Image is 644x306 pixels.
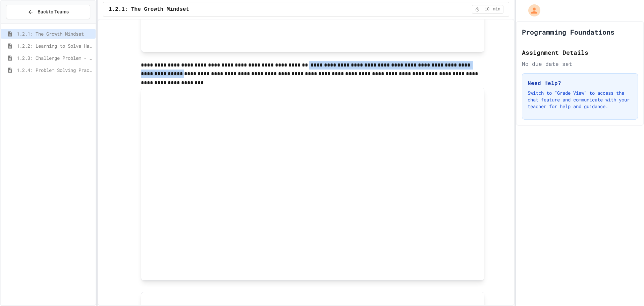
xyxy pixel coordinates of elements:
p: Switch to "Grade View" to access the chat feature and communicate with your teacher for help and ... [528,90,632,110]
span: 1.2.1: The Growth Mindset [109,5,189,13]
span: 1.2.3: Challenge Problem - The Bridge [17,54,93,61]
span: 1.2.2: Learning to Solve Hard Problems [17,42,93,49]
h3: Need Help? [528,79,632,87]
span: 1.2.1: The Growth Mindset [17,30,93,37]
span: min [493,7,500,12]
div: No due date set [522,60,638,68]
span: 10 [482,7,492,12]
span: 1.2.4: Problem Solving Practice [17,67,93,74]
div: My Account [521,3,542,18]
span: Back to Teams [38,8,69,15]
button: Back to Teams [6,5,90,19]
h1: Programming Foundations [522,27,614,37]
h2: Assignment Details [522,48,638,57]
